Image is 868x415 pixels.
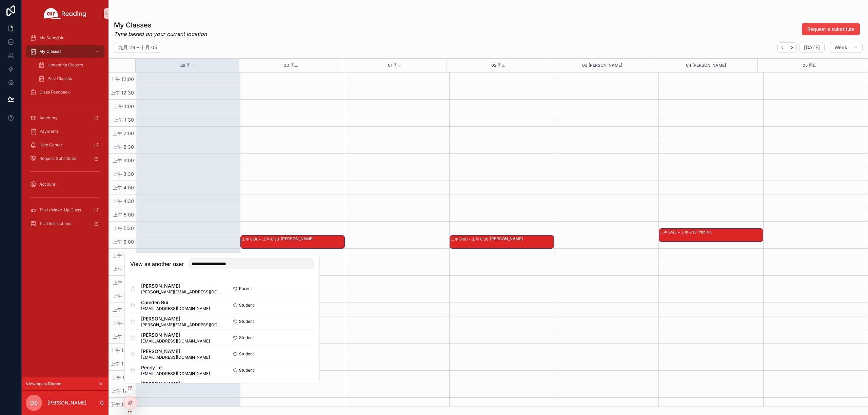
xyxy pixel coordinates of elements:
[111,334,136,339] span: 上午 9:30
[241,235,344,248] div: 上午 6:00 – 上午 6:30[PERSON_NAME]
[141,289,222,295] span: [PERSON_NAME][EMAIL_ADDRESS][DOMAIN_NAME]
[141,355,210,360] span: [EMAIL_ADDRESS][DOMAIN_NAME]
[34,59,104,71] a: Upcoming Classes
[47,62,83,68] span: Upcoming Classes
[109,90,136,96] span: 上午 12:30
[800,42,824,53] button: [DATE]
[39,35,64,41] span: My Schedule
[659,229,763,242] div: 上午 5:45 – 上午 6:15Yanis L
[30,399,38,407] span: DS
[26,112,104,124] a: Academy
[111,320,136,326] span: 上午 9:00
[804,44,820,50] span: [DATE]
[141,332,210,338] span: [PERSON_NAME]
[110,388,136,394] span: 上午 11:30
[388,59,401,72] button: 01 周三
[39,115,58,121] span: Academy
[26,217,104,230] a: Trial Instructions
[109,347,136,353] span: 上午 10:00
[39,49,61,54] span: My Classes
[777,42,787,53] button: Back
[111,212,136,217] span: 上午 5:00
[239,303,254,308] span: Student
[111,225,136,231] span: 上午 5:30
[141,348,210,355] span: [PERSON_NAME]
[109,361,136,367] span: 上午 10:30
[22,27,108,238] div: scrollable content
[239,335,254,340] span: Student
[141,315,222,322] span: [PERSON_NAME]
[111,252,136,258] span: 上午 6:30
[111,293,136,299] span: 上午 8:00
[26,32,104,44] a: My Schedule
[141,364,210,371] span: Peony Le
[141,299,210,306] span: Camden Bui
[141,306,210,311] span: [EMAIL_ADDRESS][DOMAIN_NAME]
[830,42,863,53] button: Week
[111,266,136,272] span: 上午 7:00
[110,374,136,380] span: 上午 11:00
[26,45,104,58] a: My Classes
[44,8,86,19] img: App logo
[180,59,195,72] button: 29 周一
[39,89,70,95] span: Class Feedback
[112,103,136,109] span: 上午 1:00
[47,76,72,81] span: Past Classes
[39,207,81,213] span: Trial / Make-Up Class
[111,144,136,150] span: 上午 2:30
[109,401,136,407] span: 下午 12:00
[26,204,104,216] a: Trial / Make-Up Class
[281,236,344,242] div: [PERSON_NAME]
[109,76,136,82] span: 上午 12:00
[803,59,817,72] div: 05 周日
[242,236,281,243] div: 上午 6:00 – 上午 6:30
[39,129,59,134] span: Payments
[239,286,252,291] span: Parent
[141,283,222,289] span: [PERSON_NAME]
[787,42,797,53] button: Next
[111,279,136,285] span: 上午 7:30
[802,23,860,35] button: Request a substitute
[130,260,184,268] h2: View as another user
[39,156,77,161] span: Request Substitutes
[660,229,698,236] div: 上午 5:45 – 上午 6:15
[111,198,136,204] span: 上午 4:30
[284,59,298,72] button: 30 周二
[141,338,210,344] span: [EMAIL_ADDRESS][DOMAIN_NAME]
[834,44,847,50] span: Week
[490,236,553,242] div: [PERSON_NAME]
[111,185,136,190] span: 上午 4:00
[450,235,553,248] div: 上午 6:00 – 上午 6:30[PERSON_NAME]
[26,152,104,165] a: Request Substitutes
[582,59,622,72] button: 03 [PERSON_NAME]
[111,171,136,177] span: 上午 3:30
[141,380,210,387] span: [PERSON_NAME]
[26,139,104,151] a: Help Center
[118,44,157,51] h2: 九月 29 – 十月 05
[491,59,506,72] button: 02 周四
[111,307,136,312] span: 上午 8:30
[114,30,207,38] em: Time based on your current location
[239,319,254,324] span: Student
[111,130,136,136] span: 上午 2:00
[807,26,854,33] span: Request a substitute
[26,125,104,138] a: Payments
[26,381,61,387] span: Viewing as Dianne
[686,59,726,72] button: 04 [PERSON_NAME]
[141,371,210,376] span: [EMAIL_ADDRESS][DOMAIN_NAME]
[39,221,71,226] span: Trial Instructions
[141,322,222,328] span: [PERSON_NAME][EMAIL_ADDRESS][DOMAIN_NAME]
[34,72,104,85] a: Past Classes
[39,142,62,148] span: Help Center
[239,368,254,373] span: Student
[47,399,86,406] p: [PERSON_NAME]
[111,239,136,245] span: 上午 6:00
[239,351,254,357] span: Student
[698,229,762,235] div: Yanis L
